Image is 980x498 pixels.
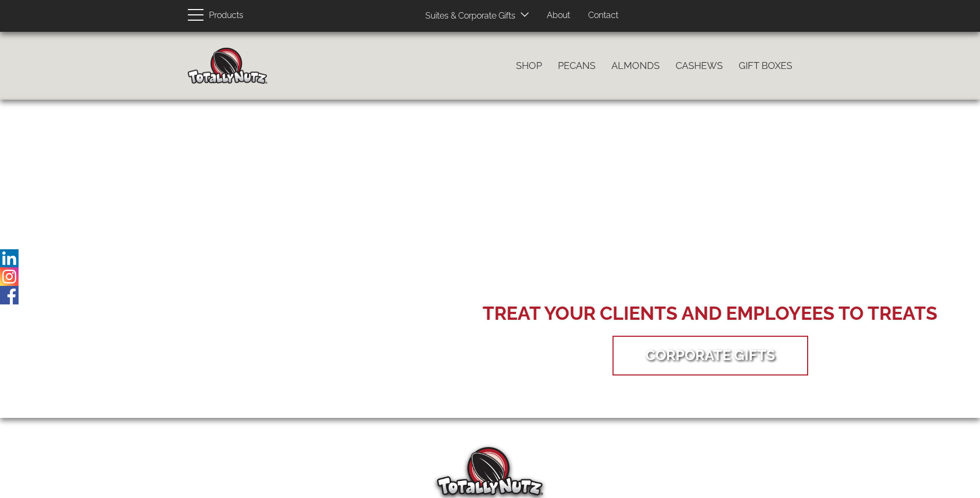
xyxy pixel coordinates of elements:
[550,55,603,77] a: Pecans
[731,55,800,77] a: Gift Boxes
[188,48,267,84] img: Home
[508,55,550,77] a: Shop
[629,338,791,372] a: Corporate Gifts
[437,447,543,495] img: Totally Nutz Logo
[539,5,578,26] a: About
[417,6,519,27] a: Suites & Corporate Gifts
[668,55,731,77] a: Cashews
[580,5,626,26] a: Contact
[603,55,668,77] a: Almonds
[483,300,938,327] div: Treat your Clients and Employees to Treats
[209,8,243,23] span: Products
